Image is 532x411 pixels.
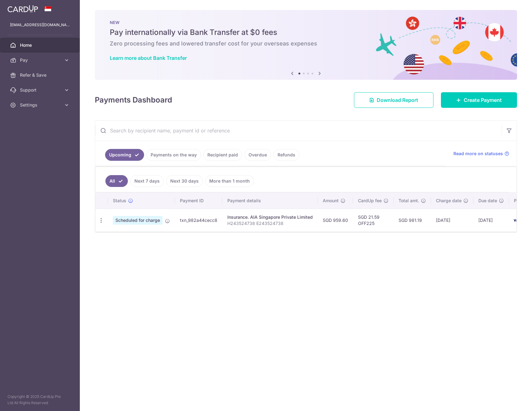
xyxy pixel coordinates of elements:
[113,198,126,204] span: Status
[222,193,318,209] th: Payment details
[227,214,313,220] div: Insurance. AIA Singapore Private Limited
[205,175,254,187] a: More than 1 month
[464,96,502,104] span: Create Payment
[431,209,473,232] td: [DATE]
[358,198,382,204] span: CardUp fee
[110,20,502,25] p: NEW
[354,92,433,108] a: Download Report
[377,96,418,104] span: Download Report
[175,193,222,209] th: Payment ID
[113,216,162,225] span: Scheduled for charge
[20,57,61,63] span: Pay
[95,121,502,141] input: Search by recipient name, payment id or reference
[492,392,526,408] iframe: Opens a widget where you can find more information
[175,209,222,232] td: txn_982a44cecc8
[110,27,502,37] h5: Pay internationally via Bank Transfer at $0 fees
[473,209,509,232] td: [DATE]
[244,149,271,161] a: Overdue
[110,40,502,47] h6: Zero processing fees and lowered transfer cost for your overseas expenses
[110,55,187,61] a: Learn more about Bank Transfer
[318,209,353,232] td: SGD 959.60
[453,151,509,157] a: Read more on statuses
[95,94,172,106] h4: Payments Dashboard
[147,149,201,161] a: Payments on the way
[227,220,313,227] p: H243524738 E243524738
[10,22,70,28] p: [EMAIL_ADDRESS][DOMAIN_NAME]
[130,175,164,187] a: Next 7 days
[511,217,523,224] img: Bank Card
[394,209,431,232] td: SGD 981.19
[353,209,394,232] td: SGD 21.59 OFF225
[436,198,462,204] span: Charge date
[95,10,517,80] img: Bank transfer banner
[20,42,61,48] span: Home
[478,198,497,204] span: Due date
[441,92,517,108] a: Create Payment
[166,175,203,187] a: Next 30 days
[399,198,419,204] span: Total amt.
[7,5,38,12] img: CardUp
[453,151,503,157] span: Read more on statuses
[273,149,299,161] a: Refunds
[20,72,61,78] span: Refer & Save
[105,149,144,161] a: Upcoming
[105,175,128,187] a: All
[323,198,339,204] span: Amount
[20,87,61,93] span: Support
[20,102,61,108] span: Settings
[203,149,242,161] a: Recipient paid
